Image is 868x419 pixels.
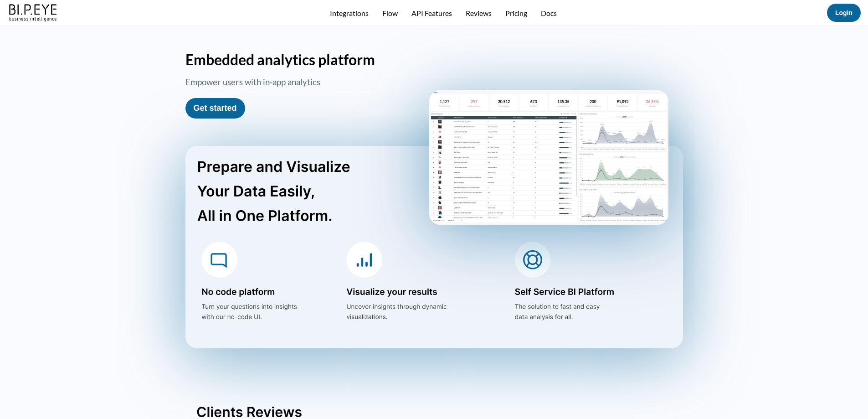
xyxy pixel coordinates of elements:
button: Get started [185,98,245,119]
a: Integrations [330,9,369,17]
a: Pricing [505,9,527,17]
a: API Features [411,9,452,17]
img: homePageScreen2.png [429,90,668,225]
a: Reviews [466,9,492,17]
h3: Empower users with in-app analytics [185,77,425,90]
a: Docs [541,9,557,17]
img: bipeye-logo [7,2,60,22]
a: Get started [194,103,237,113]
a: Flow [382,9,398,17]
button: Login [827,4,861,22]
h1: Embedded analytics platform [185,51,683,68]
a: Login [835,9,853,16]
